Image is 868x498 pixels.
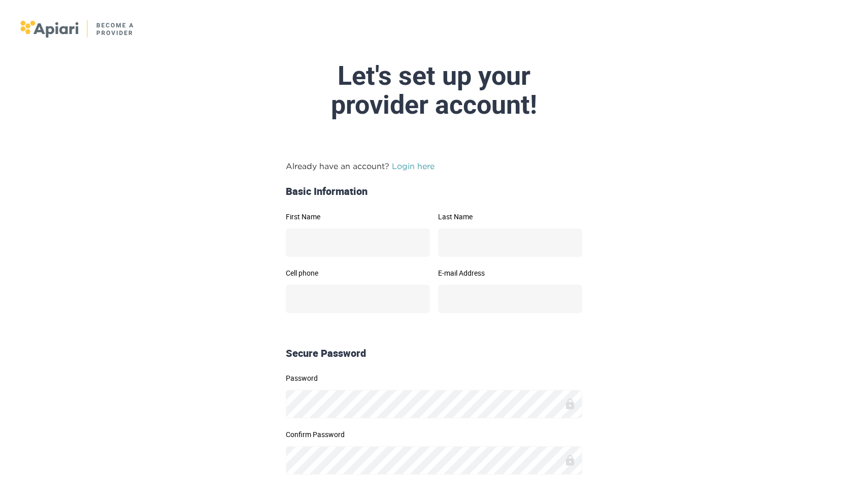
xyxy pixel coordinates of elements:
[194,61,674,119] div: Let's set up your provider account!
[286,213,430,220] label: First Name
[282,184,586,199] div: Basic Information
[438,213,582,220] label: Last Name
[286,160,582,172] p: Already have an account?
[286,270,430,277] label: Cell phone
[438,270,582,277] label: E-mail Address
[286,375,582,382] label: Password
[20,20,135,38] img: logo
[392,161,435,171] a: Login here
[286,431,582,438] label: Confirm Password
[282,346,586,361] div: Secure Password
